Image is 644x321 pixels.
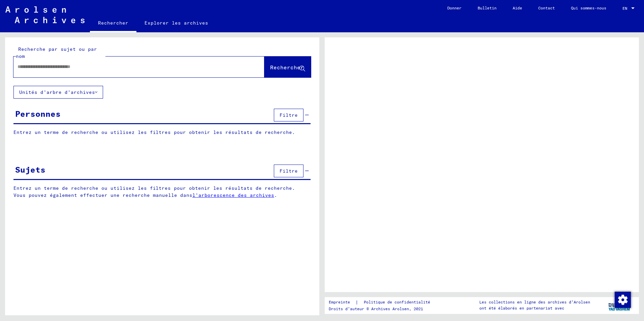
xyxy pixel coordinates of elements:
button: Filtre [274,109,303,121]
a: Rechercher [90,15,136,32]
a: Politique de confidentialité [358,299,438,306]
button: Rechercher [264,57,311,77]
a: Empreinte [329,299,355,306]
font: Unités d’arbre d’archives [19,89,95,95]
img: yv_logo.png [607,297,632,314]
p: Droits d’auteur © Archives Arolsen, 2021 [329,306,438,312]
button: Unités d’arbre d’archives [13,86,103,99]
img: Arolsen_neg.svg [5,6,85,23]
p: Entrez un terme de recherche ou utilisez les filtres pour obtenir les résultats de recherche. [13,129,311,136]
button: Filtre [274,165,303,177]
span: Filtre [280,112,298,118]
p: ont été élaborés en partenariat avec [479,305,590,311]
a: l’arborescence des archives [192,192,274,198]
span: Filtre [280,168,298,174]
a: Explorer les archives [136,15,216,31]
font: | [355,299,358,306]
p: Les collections en ligne des archives d’Arolsen [479,299,590,305]
div: Personnes [15,108,61,120]
span: EN [622,6,630,11]
div: Sujets [15,164,45,176]
span: Rechercher [270,64,304,71]
img: Modifier le consentement [615,292,631,308]
div: Modifier le consentement [614,291,631,308]
mat-label: Recherche par sujet ou par nom [16,46,97,59]
p: Entrez un terme de recherche ou utilisez les filtres pour obtenir les résultats de recherche. Vou... [13,185,311,199]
